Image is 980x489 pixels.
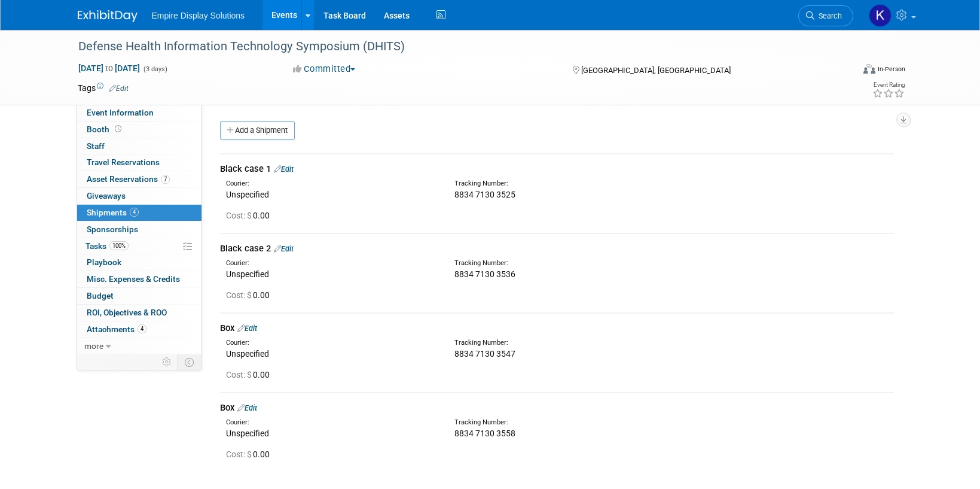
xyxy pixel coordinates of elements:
div: Tracking Number: [454,259,722,268]
div: Unspecified [226,268,436,280]
span: Booth [87,124,124,134]
div: Courier: [226,418,436,427]
a: Tasks100% [77,238,202,254]
span: to [103,63,115,73]
span: Empire Display Solutions [152,11,245,20]
a: Travel Reservations [77,154,202,171]
span: Playbook [87,257,121,267]
span: 0.00 [226,370,274,379]
a: ROI, Objectives & ROO [77,305,202,321]
div: Black case 1 [220,163,894,175]
a: Add a Shipment [220,121,295,140]
span: Attachments [87,324,146,334]
img: Katelyn Hurlock [869,4,892,27]
img: ExhibitDay [78,10,138,22]
a: Edit [237,403,257,412]
span: Search [814,11,842,20]
div: Event Rating [872,82,905,88]
span: 0.00 [226,290,274,300]
a: Attachments4 [77,321,202,338]
div: Unspecified [226,348,436,360]
span: Cost: $ [226,370,253,379]
span: 8834 7130 3558 [454,429,515,438]
a: Shipments4 [77,205,202,221]
div: Tracking Number: [454,418,722,427]
span: Travel Reservations [87,157,160,167]
div: Black case 2 [220,242,894,255]
span: 100% [109,241,129,250]
span: Cost: $ [226,290,253,300]
span: [DATE] [DATE] [78,63,141,74]
div: Box [220,322,894,335]
a: Sponsorships [77,221,202,238]
span: Staff [87,141,105,151]
a: Misc. Expenses & Credits [77,271,202,287]
a: Booth [77,122,202,138]
span: Giveaways [87,191,126,201]
div: Courier: [226,259,436,268]
a: Budget [77,288,202,304]
button: Committed [289,63,360,75]
span: 0.00 [226,449,274,459]
span: ROI, Objectives & ROO [87,308,167,317]
div: In-Person [877,65,905,74]
span: Budget [87,291,114,300]
span: Asset Reservations [87,174,170,184]
span: 4 [130,208,139,217]
div: Box [220,402,894,414]
a: Giveaways [77,188,202,204]
span: Booth not reserved yet [112,124,124,133]
span: (3 days) [142,65,167,73]
a: Edit [237,324,257,333]
a: Staff [77,138,202,154]
a: Asset Reservations7 [77,171,202,187]
span: Tasks [86,241,129,251]
td: Toggle Event Tabs [177,354,202,370]
span: [GEOGRAPHIC_DATA], [GEOGRAPHIC_DATA] [581,66,731,75]
td: Tags [78,82,129,94]
div: Tracking Number: [454,179,722,189]
span: Cost: $ [226,449,253,459]
a: more [77,338,202,354]
span: Event Information [87,108,154,117]
span: Shipments [87,208,139,217]
a: Playbook [77,254,202,271]
div: Courier: [226,179,436,189]
span: 4 [138,324,146,333]
span: Cost: $ [226,211,253,220]
span: 8834 7130 3525 [454,190,515,199]
div: Unspecified [226,427,436,439]
td: Personalize Event Tab Strip [157,354,178,370]
span: 8834 7130 3547 [454,349,515,359]
a: Search [798,5,853,26]
span: Misc. Expenses & Credits [87,274,180,284]
div: Unspecified [226,189,436,201]
div: Defense Health Information Technology Symposium (DHITS) [74,36,835,57]
span: more [84,341,103,351]
span: 0.00 [226,211,274,220]
span: 8834 7130 3536 [454,269,515,279]
a: Edit [274,244,294,253]
div: Event Format [783,62,906,80]
div: Tracking Number: [454,338,722,348]
span: 7 [161,175,170,184]
a: Event Information [77,105,202,121]
div: Courier: [226,338,436,348]
a: Edit [274,165,294,174]
img: Format-Inperson.png [863,64,875,74]
span: Sponsorships [87,224,138,234]
a: Edit [109,84,129,93]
